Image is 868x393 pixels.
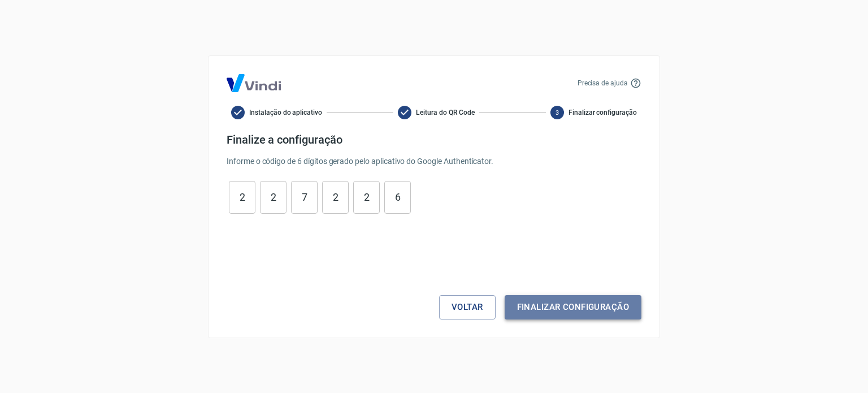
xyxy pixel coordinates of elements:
button: Voltar [439,295,496,319]
img: Logo Vind [227,74,281,92]
text: 3 [555,109,559,116]
span: Leitura do QR Code [416,107,474,118]
p: Precisa de ajuda [578,78,628,88]
span: Finalizar configuração [568,107,637,118]
h4: Finalize a configuração [227,133,641,146]
span: Instalação do aplicativo [249,107,322,118]
button: Finalizar configuração [505,295,641,319]
p: Informe o código de 6 dígitos gerado pelo aplicativo do Google Authenticator. [227,156,641,167]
